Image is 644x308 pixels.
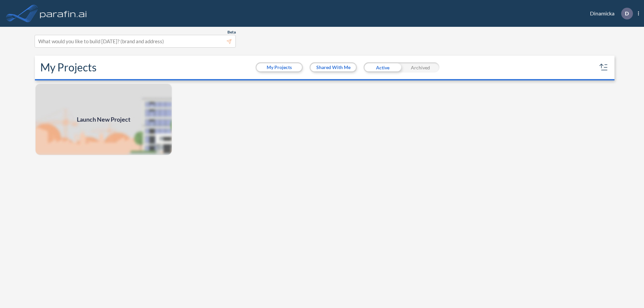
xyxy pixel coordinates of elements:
[580,8,639,19] div: Dinamicka
[227,29,236,35] span: Beta
[35,83,172,156] img: add
[40,61,97,74] h2: My Projects
[311,63,356,71] button: Shared With Me
[257,63,302,71] button: My Projects
[401,62,439,72] div: Archived
[625,10,629,16] p: D
[35,83,172,156] a: Launch New Project
[364,62,401,72] div: Active
[39,7,88,20] img: logo
[77,115,130,124] span: Launch New Project
[598,62,609,73] button: sort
